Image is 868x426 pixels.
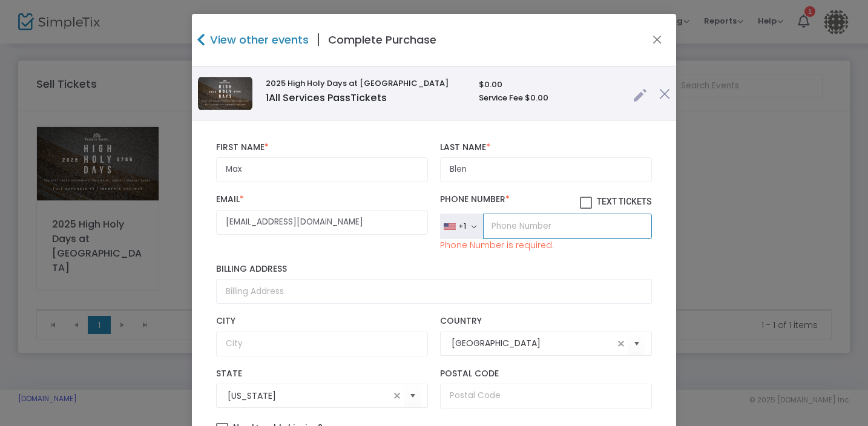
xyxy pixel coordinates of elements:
[216,279,652,304] input: Billing Address
[266,91,269,105] span: 1
[440,142,652,153] label: Last Name
[228,390,390,402] input: Select State
[266,79,467,88] h6: 2025 High Holy Days at [GEOGRAPHIC_DATA]
[390,388,404,403] span: clear
[207,31,309,48] h4: View other events
[309,29,328,51] span: |
[452,337,614,350] input: Select Country
[440,194,652,209] label: Phone Number
[216,316,428,327] label: City
[216,157,428,182] input: First Name
[479,93,621,103] h6: Service Fee $0.00
[216,142,428,153] label: First Name
[266,91,387,105] span: All Services Pass
[216,194,428,205] label: Email
[216,369,428,379] label: State
[440,239,554,251] p: Phone Number is required.
[440,384,652,408] input: Postal Code
[628,332,645,356] button: Select
[440,157,652,182] input: Last Name
[614,336,628,351] span: clear
[597,197,652,206] span: Text Tickets
[440,316,652,327] label: Country
[479,80,621,90] h6: $0.00
[328,31,436,48] h4: Complete Purchase
[458,221,466,231] div: +1
[216,332,428,356] input: City
[216,264,652,275] label: Billing Address
[483,214,652,239] input: Phone Number
[440,369,652,379] label: Postal Code
[350,91,387,105] span: Tickets
[216,210,428,235] input: Email
[659,88,670,99] img: cross.png
[440,214,483,239] button: +1
[404,384,421,408] button: Select
[649,32,665,48] button: Close
[198,76,252,111] img: HighHolidays2.png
